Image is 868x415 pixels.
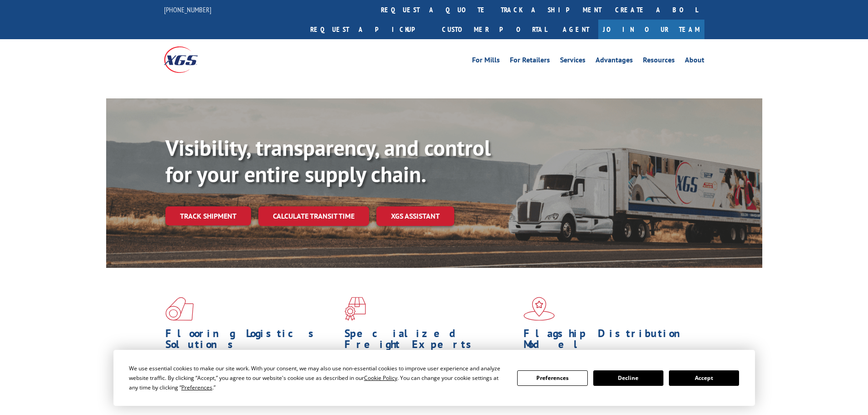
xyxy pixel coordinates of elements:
[165,206,251,225] a: Track shipment
[165,328,338,354] h1: Flooring Logistics Solutions
[685,56,704,67] a: About
[364,374,397,382] span: Cookie Policy
[598,20,704,39] a: Join Our Team
[596,56,633,67] a: Advantages
[129,364,506,392] div: We use essential cookies to make our site work. With your consent, we may also use non-essential ...
[560,56,586,67] a: Services
[344,328,517,354] h1: Specialized Freight Experts
[524,297,555,321] img: xgs-icon-flagship-distribution-model-red
[303,20,435,39] a: Request a pickup
[435,20,554,39] a: Customer Portal
[344,297,366,321] img: xgs-icon-focused-on-flooring-red
[643,56,675,67] a: Resources
[165,133,491,188] b: Visibility, transparency, and control for your entire supply chain.
[113,350,755,406] div: Cookie Consent Prompt
[554,20,598,39] a: Agent
[517,370,587,386] button: Preferences
[376,206,454,226] a: XGS ASSISTANT
[510,56,550,67] a: For Retailers
[181,384,212,391] span: Preferences
[258,206,369,226] a: Calculate transit time
[472,56,500,67] a: For Mills
[593,370,663,386] button: Decline
[524,328,696,354] h1: Flagship Distribution Model
[669,370,739,386] button: Accept
[164,5,211,14] a: [PHONE_NUMBER]
[165,297,194,321] img: xgs-icon-total-supply-chain-intelligence-red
